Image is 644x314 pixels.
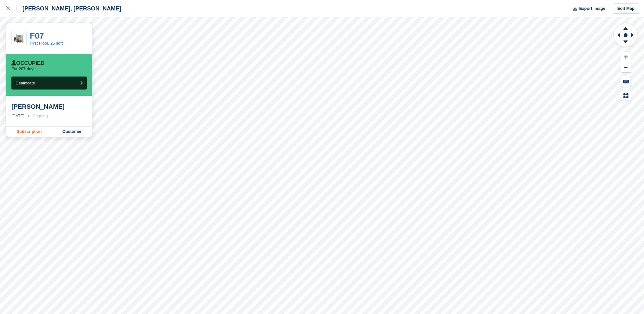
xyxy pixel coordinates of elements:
[27,115,30,117] img: arrow-right-light-icn-cde0832a797a2874e46488d9cf13f60e5c3a73dbe684e267c42b8395dfbc2abf.svg
[32,113,48,119] div: Ongoing
[11,66,35,71] p: For 207 days
[52,126,92,137] a: Customer
[30,31,44,40] a: F07
[16,81,35,85] span: Deallocate
[30,41,63,46] a: First Floor, 25 sqft
[569,3,605,14] button: Export Image
[579,5,605,12] span: Export Image
[613,3,639,14] a: Edit Map
[11,60,45,66] div: Occupied
[6,126,52,137] a: Subscription
[17,5,121,12] div: [PERSON_NAME], [PERSON_NAME]
[621,52,631,62] button: Zoom In
[12,33,26,44] img: 25-sqft-unit.jpg
[621,76,631,87] button: Keyboard Shortcuts
[11,103,87,110] div: [PERSON_NAME]
[621,90,631,101] button: Map Legend
[11,113,24,119] div: [DATE]
[11,77,87,89] button: Deallocate
[621,62,631,73] button: Zoom Out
